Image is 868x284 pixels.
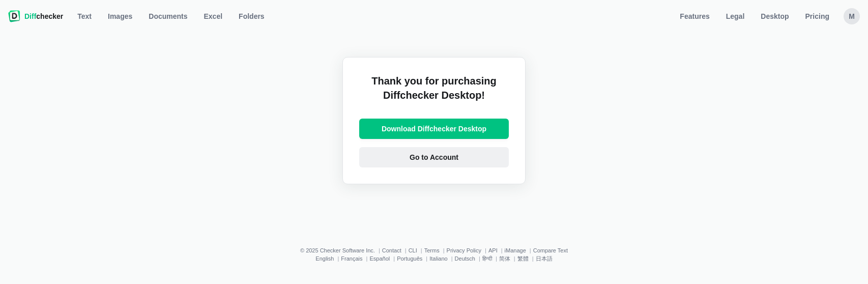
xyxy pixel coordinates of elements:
[8,10,20,22] img: Diffchecker logo
[237,11,267,21] span: Folders
[359,119,509,139] a: Download Diffchecker Desktop
[369,255,390,262] a: Español
[536,255,553,262] a: 日本語
[533,247,568,253] a: Compare Text
[455,255,475,262] a: Deutsch
[674,8,715,24] a: Features
[359,74,509,110] h2: Thank you for purchasing Diffchecker Desktop!
[102,8,138,24] a: Images
[75,11,94,21] span: Text
[409,247,417,253] a: CLI
[24,11,63,21] span: checker
[233,8,271,24] button: Folders
[720,8,751,24] a: Legal
[71,8,98,24] a: Text
[844,8,860,24] button: m
[397,255,422,262] a: Português
[429,255,447,262] a: Italiano
[505,247,526,253] a: iManage
[106,11,134,21] span: Images
[482,255,492,262] a: हिन्दी
[759,11,791,21] span: Desktop
[755,8,795,24] a: Desktop
[8,8,63,24] a: Diffchecker
[499,255,510,262] a: 简体
[424,247,440,253] a: Terms
[147,11,189,21] span: Documents
[799,8,835,24] a: Pricing
[380,124,488,134] span: Download Diffchecker Desktop
[359,147,509,167] a: Go to Account
[724,11,747,21] span: Legal
[198,8,229,24] a: Excel
[142,8,193,24] a: Documents
[488,247,498,253] a: API
[341,255,362,262] a: Français
[382,247,401,253] a: Contact
[678,11,711,21] span: Features
[408,152,460,162] span: Go to Account
[300,247,382,253] li: © 2025 Checker Software Inc.
[517,255,529,262] a: 繁體
[803,11,831,21] span: Pricing
[447,247,481,253] a: Privacy Policy
[24,12,36,20] span: Diff
[315,255,334,262] a: English
[202,11,225,21] span: Excel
